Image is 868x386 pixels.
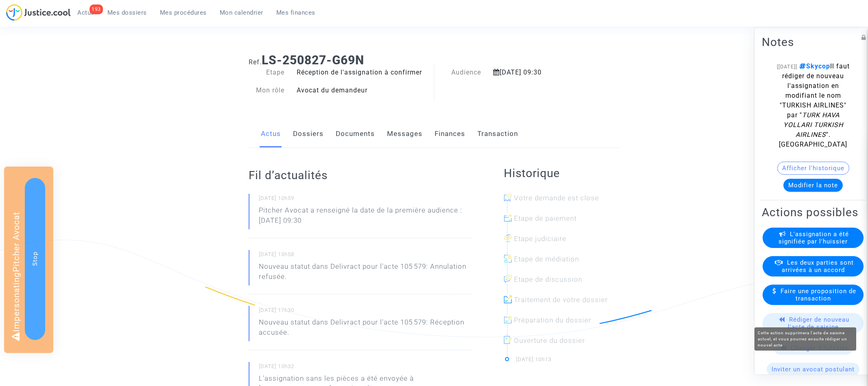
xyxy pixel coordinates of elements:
div: Réception de l'assignation à confirmer [291,68,434,77]
h2: Historique [504,166,619,180]
span: Inviter un avocat postulant [772,366,855,373]
small: [DATE] 13h58 [259,251,471,261]
i: TURK HAVA YOLLARI TURKISH AIRLINES [783,111,843,138]
button: Modifier la note [783,179,843,192]
span: ". [GEOGRAPHIC_DATA] [779,62,850,148]
button: Afficher l'historique [777,162,849,175]
span: [[DATE]] [777,64,797,70]
a: Messages [387,121,422,147]
h2: Notes [762,35,864,49]
a: Mes finances [270,7,322,19]
span: Mes dossiers [107,9,147,16]
span: Skycop [797,62,830,70]
h2: Actions possibles [762,205,864,219]
div: Mon rôle [243,86,291,95]
h2: Fil d’actualités [249,168,471,182]
div: Etape [243,68,291,77]
small: [DATE] 17h30 [259,307,471,317]
small: [DATE] 10h59 [259,195,471,205]
span: Votre demande est close [514,194,599,202]
a: Mes dossiers [101,7,153,19]
div: [DATE] 09:30 [487,68,593,77]
p: Nouveau statut dans Delivract pour l'acte 105 579: Réception accusée. [259,317,471,342]
a: Transaction [477,121,518,147]
a: Mes procédures [153,7,213,19]
span: Faire une proposition de transaction [781,287,856,302]
div: Avocat du demandeur [291,86,434,95]
div: Audience [434,68,488,77]
div: Impersonating [4,167,53,353]
b: LS-250827-G69N [262,53,364,67]
span: Mes procédures [160,9,207,16]
img: jc-logo.svg [6,4,71,21]
span: Les deux parties sont arrivées à un accord [782,259,854,274]
span: Mon calendrier [220,9,263,16]
a: Actus [261,121,281,147]
small: [DATE] 13h32 [259,363,471,373]
span: Il faut rédiger de nouveau l'assignation en modifiant le nom "TURKISH AIRLINES" par " [780,62,850,119]
a: Mon calendrier [213,7,270,19]
span: Stop [31,252,39,266]
div: 193 [90,4,103,14]
a: Documents [336,121,375,147]
p: Nouveau statut dans Delivract pour l'acte 105 579: Annulation refusée. [259,261,471,286]
a: 193Actus [71,7,101,19]
button: Stop [25,178,45,340]
span: Ref. [249,58,262,66]
span: Mes finances [276,9,315,16]
span: L'assignation a été signifiée par l'huissier [778,230,849,245]
span: Changer d'huissier [791,344,848,352]
a: Dossiers [293,121,324,147]
span: Actus [77,9,94,16]
a: Finances [435,121,465,147]
p: Pitcher Avocat a renseigné la date de la première audience : [DATE] 09:30 [259,205,471,230]
span: Rédiger de nouveau l'acte de saisine [788,316,850,331]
